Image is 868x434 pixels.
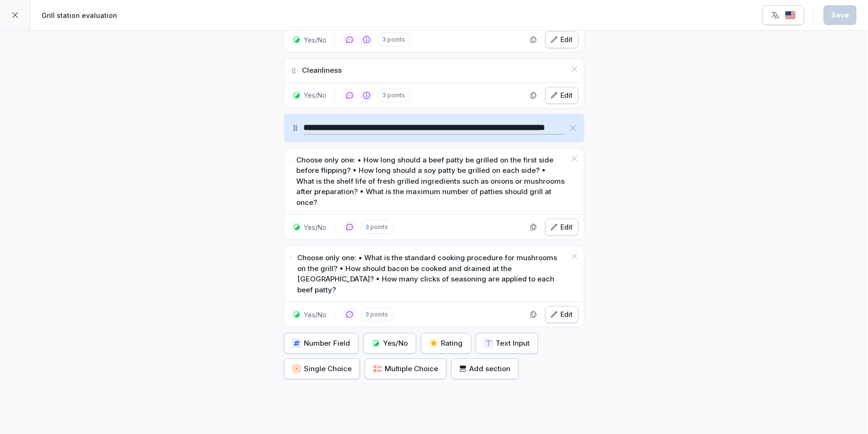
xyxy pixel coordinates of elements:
[545,219,578,236] button: Edit
[361,220,394,234] p: 3 points
[429,338,463,349] div: Rating
[831,10,849,20] div: Save
[421,333,471,354] button: Rating
[373,364,438,374] div: Multiple Choice
[550,309,573,320] div: Edit
[361,307,394,322] p: 3 points
[284,358,360,379] button: Single Choice
[459,364,511,374] div: Add section
[363,333,416,354] button: Yes/No
[545,87,578,104] button: Edit
[304,35,327,45] p: Yes/No
[292,364,352,374] div: Single Choice
[550,34,573,45] div: Edit
[365,358,447,379] button: Multiple Choice
[304,90,327,100] p: Yes/No
[292,338,351,349] div: Number Field
[484,338,530,349] div: Text Input
[302,65,342,76] p: Cleanliness
[378,88,411,102] p: 3 points
[297,155,566,208] p: Choose only one: • How long should a beef patty be grilled on the first side before flipping? • H...
[785,11,796,20] img: us.svg
[378,33,411,47] p: 3 points
[550,90,573,101] div: Edit
[304,310,327,320] p: Yes/No
[476,333,538,354] button: Text Input
[371,338,408,349] div: Yes/No
[550,222,573,232] div: Edit
[451,358,519,379] button: Add section
[545,31,578,48] button: Edit
[824,5,857,25] button: Save
[284,333,359,354] button: Number Field
[42,10,117,20] p: Grill station evaluation
[545,306,578,323] button: Edit
[297,253,566,295] p: Choose only one: • What is the standard cooking procedure for mushrooms on the grill? • How shoul...
[304,222,327,232] p: Yes/No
